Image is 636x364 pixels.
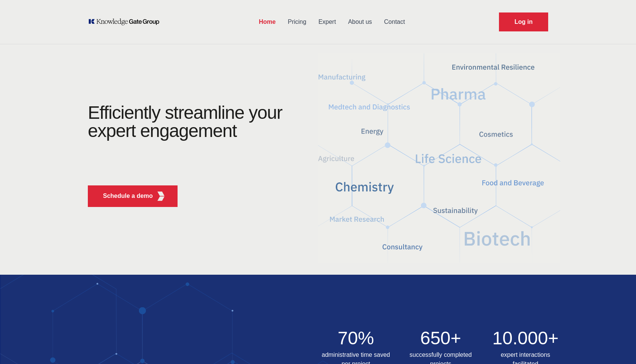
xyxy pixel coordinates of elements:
[318,329,394,347] h2: 70%
[88,103,282,141] h1: Efficiently streamline your expert engagement
[103,191,153,201] p: Schedule a demo
[156,191,166,201] img: KGG Fifth Element RED
[403,329,479,347] h2: 650+
[282,12,312,32] a: Pricing
[342,12,378,32] a: About us
[488,329,563,347] h2: 10.000+
[88,18,165,26] a: KOL Knowledge Platform: Talk to Key External Experts (KEE)
[318,49,560,267] img: KGG Fifth Element RED
[499,12,548,31] a: Request Demo
[253,12,282,32] a: Home
[88,185,178,207] button: Schedule a demoKGG Fifth Element RED
[312,12,342,32] a: Expert
[378,12,411,32] a: Contact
